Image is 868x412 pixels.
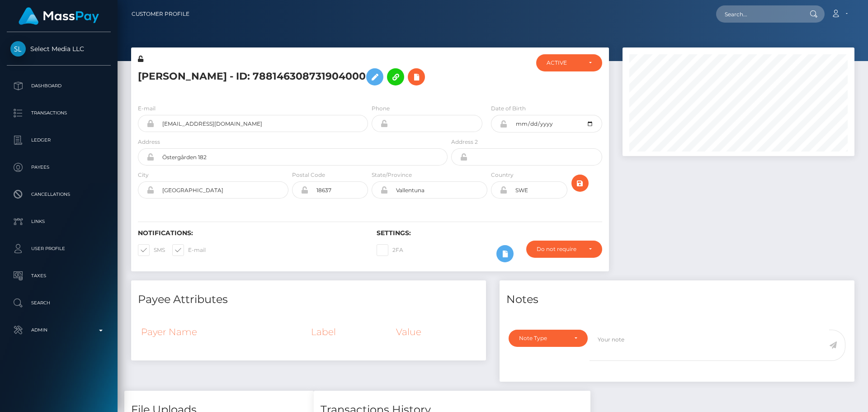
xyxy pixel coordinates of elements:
h4: Payee Attributes [138,292,479,308]
label: Date of Birth [491,104,526,113]
button: Do not require [526,241,602,258]
label: E-mail [172,244,206,256]
a: Cancellations [7,183,111,206]
button: Note Type [509,330,588,347]
a: Payees [7,156,111,179]
label: State/Province [372,171,412,179]
th: Payer Name [138,320,308,344]
label: Postal Code [292,171,325,179]
p: Cancellations [10,188,107,201]
span: Select Media LLC [7,45,111,53]
a: Dashboard [7,75,111,97]
label: 2FA [377,244,403,256]
p: Ledger [10,133,107,147]
a: User Profile [7,237,111,260]
label: Address [138,138,160,146]
div: Note Type [519,335,567,342]
label: SMS [138,244,165,256]
p: Admin [10,323,107,337]
a: Admin [7,319,111,341]
p: Search [10,296,107,310]
div: ACTIVE [547,59,581,66]
img: MassPay Logo [19,7,99,25]
label: E-mail [138,104,156,113]
h6: Settings: [377,229,602,237]
a: Transactions [7,102,111,124]
input: Search... [716,5,801,23]
label: City [138,171,149,179]
a: Taxes [7,265,111,287]
p: Dashboard [10,79,107,93]
label: Phone [372,104,390,113]
th: Label [308,320,393,344]
p: Taxes [10,269,107,283]
a: Customer Profile [132,5,189,24]
h4: Notes [506,292,848,308]
p: Links [10,215,107,228]
a: Search [7,292,111,314]
p: Transactions [10,106,107,120]
p: Payees [10,161,107,174]
p: User Profile [10,242,107,256]
h5: [PERSON_NAME] - ID: 788146308731904000 [138,64,443,90]
button: ACTIVE [536,54,602,71]
label: Country [491,171,514,179]
a: Ledger [7,129,111,152]
th: Value [393,320,479,344]
img: Select Media LLC [10,41,26,57]
a: Links [7,210,111,233]
h6: Notifications: [138,229,363,237]
label: Address 2 [451,138,478,146]
div: Do not require [537,246,581,253]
